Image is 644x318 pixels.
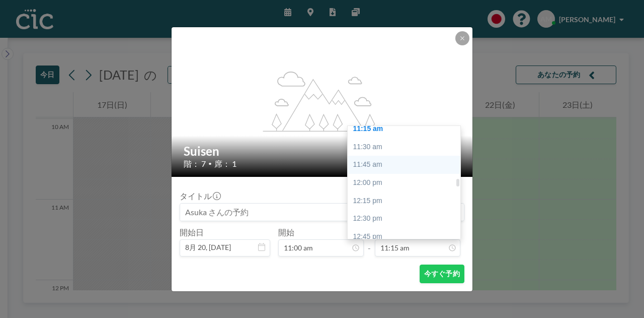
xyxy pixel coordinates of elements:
[184,144,461,159] h2: Suisen
[180,227,204,237] label: 開始日
[263,71,382,131] g: flex-grow: 1.2;
[348,228,465,246] div: 12:45 pm
[368,231,371,253] span: -
[208,160,212,167] span: •
[348,174,465,192] div: 12:00 pm
[184,159,206,169] span: 階： 7
[214,159,236,169] span: 席： 1
[348,210,465,228] div: 12:30 pm
[420,265,464,283] button: 今すぐ予約
[278,227,294,237] label: 開始
[348,138,465,156] div: 11:30 am
[180,191,220,201] label: タイトル
[180,204,464,221] input: Asuka さんの予約
[348,120,465,138] div: 11:15 am
[348,192,465,210] div: 12:15 pm
[348,156,465,174] div: 11:45 am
